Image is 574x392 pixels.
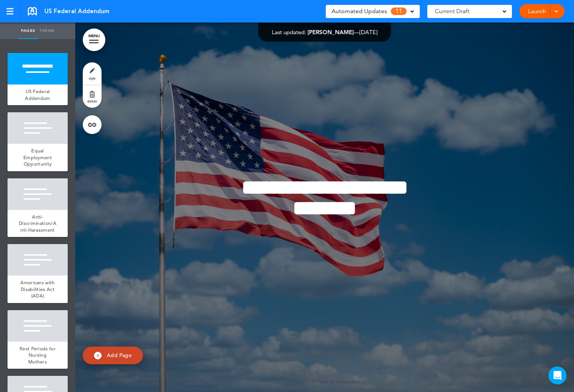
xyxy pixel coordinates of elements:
span: — [304,378,308,384]
a: Pages [19,23,38,39]
img: add.svg [94,352,102,359]
span: Current Draft [435,6,469,17]
a: Add Page [83,347,143,364]
a: Rest Periods for Nursing Mothers [8,342,68,369]
span: 1 / 13 [289,378,302,384]
span: US Federal Addendum [310,378,360,384]
a: Equal Employment Opportunity [8,144,68,171]
span: delete [87,99,97,103]
span: [DATE] [360,29,378,36]
span: Equal Employment Opportunity [23,148,52,167]
div: Open Intercom Messenger [548,366,566,384]
span: Americans with Disabilities Act (ADA) [20,279,55,299]
a: Theme [38,23,56,39]
a: MENU [83,29,105,51]
a: Launch [525,4,549,18]
a: style [83,62,102,85]
a: US Federal Addendum [8,84,68,105]
span: US Federal Addendum [44,7,109,15]
span: Automated Updates [331,6,387,17]
span: 11 [391,8,407,15]
a: delete [83,85,102,108]
span: Rest Periods for Nursing Mothers [20,345,56,365]
span: Last updated: [272,29,306,36]
div: — [272,29,378,35]
span: style [89,76,96,80]
span: Anti-Discrimination/Anti-Harassment [19,214,56,233]
span: Add Page [107,352,132,359]
span: [PERSON_NAME] [308,29,354,36]
span: US Federal Addendum [25,88,50,101]
a: Americans with Disabilities Act (ADA) [8,276,68,303]
a: Anti-Discrimination/Anti-Harassment [8,210,68,237]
